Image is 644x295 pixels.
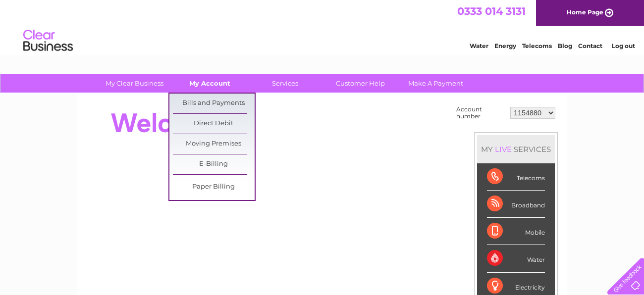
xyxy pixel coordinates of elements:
[487,245,545,272] div: Water
[487,191,545,218] div: Broadband
[173,177,255,197] a: Paper Billing
[477,135,555,163] div: MY SERVICES
[173,134,255,154] a: Moving Premises
[169,74,251,93] a: My Account
[23,26,73,56] img: logo.png
[470,42,488,49] a: Water
[89,5,557,48] div: Clear Business is a trading name of Verastar Limited (registered in [GEOGRAPHIC_DATA] No. 3667643...
[578,42,602,49] a: Contact
[94,74,175,93] a: My Clear Business
[612,42,635,49] a: Log out
[558,42,572,49] a: Blog
[493,145,514,154] div: LIVE
[487,163,545,191] div: Telecoms
[173,154,255,174] a: E-Billing
[454,103,508,122] td: Account number
[522,42,552,49] a: Telecoms
[457,5,526,17] a: 0333 014 3131
[173,114,255,134] a: Direct Debit
[173,94,255,113] a: Bills and Payments
[487,218,545,245] div: Mobile
[244,74,326,93] a: Services
[395,74,477,93] a: Make A Payment
[494,42,516,49] a: Energy
[320,74,401,93] a: Customer Help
